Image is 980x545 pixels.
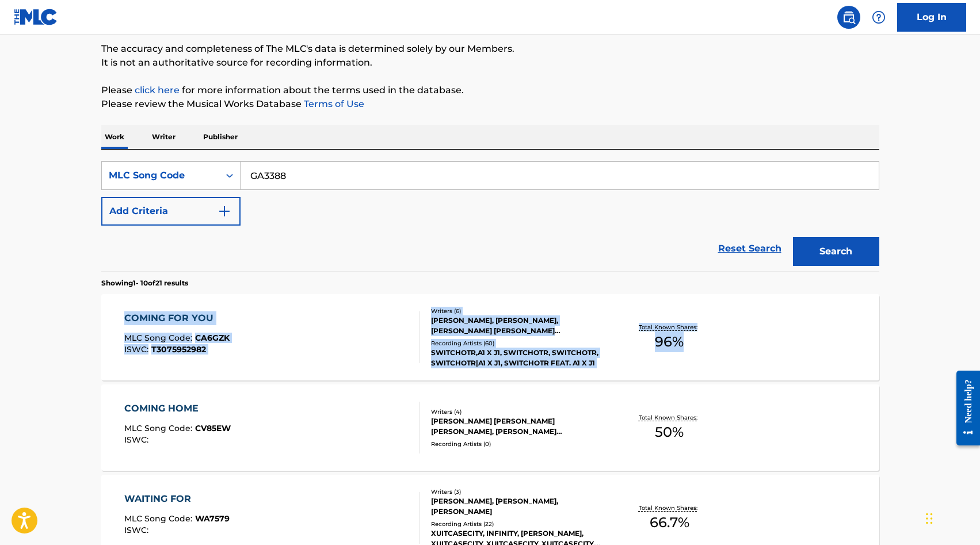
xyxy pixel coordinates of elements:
[101,384,879,471] a: COMING HOMEMLC Song Code:CV85EWISWC:Writers (4)[PERSON_NAME] [PERSON_NAME] [PERSON_NAME], [PERSON...
[431,416,605,437] div: [PERSON_NAME] [PERSON_NAME] [PERSON_NAME], [PERSON_NAME] [PERSON_NAME] [PERSON_NAME]
[431,315,605,336] div: [PERSON_NAME], [PERSON_NAME], [PERSON_NAME] [PERSON_NAME] [PERSON_NAME], [PERSON_NAME], [PERSON_N...
[148,125,179,149] p: Writer
[124,423,195,433] span: MLC Song Code :
[872,10,886,24] img: help
[124,402,231,416] div: COMING HOME
[101,56,879,70] p: It is not an authoritative source for recording information.
[926,501,933,536] div: Drag
[124,525,151,535] span: ISWC :
[101,278,188,288] p: Showing 1 - 10 of 21 results
[655,422,684,443] span: 50 %
[431,520,605,528] div: Recording Artists ( 22 )
[101,161,879,272] form: Search Form
[639,413,700,422] p: Total Known Shares:
[431,496,605,517] div: [PERSON_NAME], [PERSON_NAME], [PERSON_NAME]
[14,9,58,25] img: MLC Logo
[195,513,230,524] span: WA7579
[431,487,605,496] div: Writers ( 3 )
[837,6,860,29] a: Public Search
[922,490,980,545] iframe: Chat Widget
[867,6,890,29] div: Help
[151,344,206,355] span: T3075952982
[101,83,879,97] p: Please for more information about the terms used in the database.
[842,10,856,24] img: search
[124,344,151,355] span: ISWC :
[101,125,128,149] p: Work
[712,236,787,261] a: Reset Search
[948,361,980,454] iframe: Resource Center
[302,98,364,109] a: Terms of Use
[897,3,966,32] a: Log In
[650,512,689,533] span: 66.7 %
[793,237,879,266] button: Search
[101,294,879,380] a: COMING FOR YOUMLC Song Code:CA6GZKISWC:T3075952982Writers (6)[PERSON_NAME], [PERSON_NAME], [PERSO...
[135,85,180,96] a: click here
[124,435,151,445] span: ISWC :
[218,204,231,218] img: 9d2ae6d4665cec9f34b9.svg
[124,513,195,524] span: MLC Song Code :
[639,504,700,512] p: Total Known Shares:
[431,339,605,348] div: Recording Artists ( 60 )
[639,323,700,331] p: Total Known Shares:
[431,407,605,416] div: Writers ( 4 )
[431,307,605,315] div: Writers ( 6 )
[195,333,230,343] span: CA6GZK
[655,331,684,352] span: 96 %
[195,423,231,433] span: CV85EW
[109,169,212,182] div: MLC Song Code
[101,42,879,56] p: The accuracy and completeness of The MLC's data is determined solely by our Members.
[101,197,241,226] button: Add Criteria
[124,333,195,343] span: MLC Song Code :
[200,125,241,149] p: Publisher
[124,311,230,325] div: COMING FOR YOU
[431,348,605,368] div: SWITCHOTR,A1 X J1, SWITCHOTR, SWITCHOTR, SWITCHOTR|A1 X J1, SWITCHOTR FEAT. A1 X J1
[431,440,605,448] div: Recording Artists ( 0 )
[101,97,879,111] p: Please review the Musical Works Database
[124,492,230,506] div: WAITING FOR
